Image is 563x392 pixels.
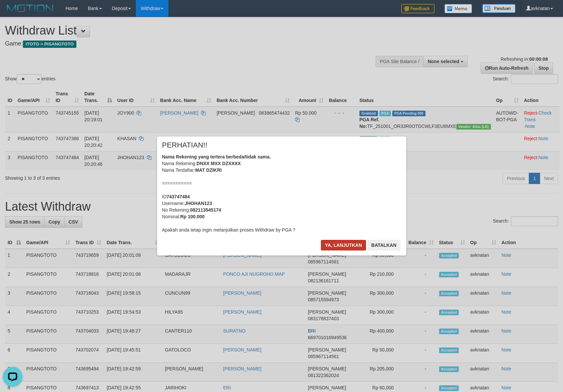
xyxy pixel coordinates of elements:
[321,240,366,250] button: Ya, lanjutkan
[197,161,241,166] b: DNXX MXX DZXXXX
[185,201,212,206] b: JHOHAN123
[162,142,208,148] span: PERHATIAN!!
[180,214,205,219] b: Rp 100.000
[162,153,401,233] div: Nama Rekening: Nama Terdaftar: =========== ID Username: No Rekening: Nominal: Apakah anda tetap i...
[162,154,271,159] b: Nama Rekening yang tertera berbeda/tidak sama.
[195,167,222,173] b: MAT DZIKRI
[3,3,23,23] button: Open LiveChat chat widget
[167,194,190,199] b: 743747484
[190,207,221,213] b: 082113545174
[367,240,401,250] button: Batalkan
